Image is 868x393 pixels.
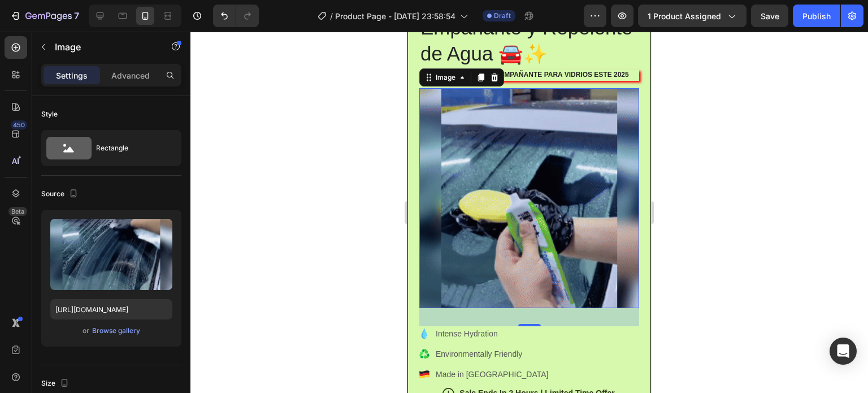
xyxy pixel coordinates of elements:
[50,299,172,319] input: https://example.com/image.jpg
[96,135,165,161] div: Rectangle
[50,219,172,290] img: preview-image
[802,10,831,22] div: Publish
[5,5,84,27] button: 7
[761,11,779,21] span: Save
[751,5,788,27] button: Save
[793,5,840,27] button: Publish
[648,10,721,22] span: 1 product assigned
[11,120,27,129] div: 450
[638,5,747,27] button: 1 product assigned
[494,11,511,21] span: Draft
[41,376,71,391] div: Size
[83,324,89,338] span: or
[92,325,141,336] button: Browse gallery
[335,10,455,22] span: Product Page - [DATE] 23:58:54
[111,70,150,81] p: Advanced
[213,5,259,27] div: Undo/Redo
[330,10,333,22] span: /
[8,207,27,216] div: Beta
[41,109,58,119] div: Style
[74,9,79,23] p: 7
[407,32,651,393] iframe: Design area
[52,356,207,366] p: Sale Ends In 2 Hours | Limited Time Offer
[55,40,151,54] p: Image
[92,326,140,336] div: Browse gallery
[56,70,88,81] p: Settings
[830,338,857,365] div: Open Intercom Messenger
[41,187,80,202] div: Source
